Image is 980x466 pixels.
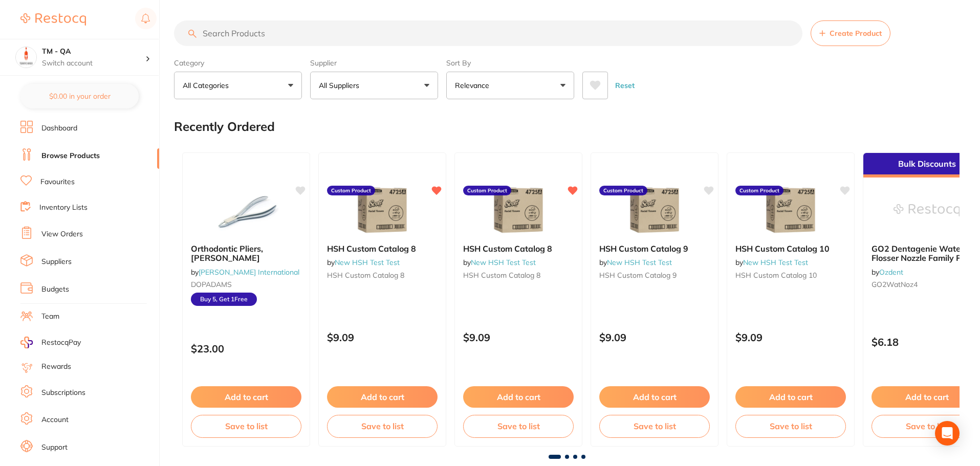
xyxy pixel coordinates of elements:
[41,151,100,161] a: Browse Products
[599,258,672,267] span: by
[191,280,301,289] small: DOPADAMS
[174,58,302,68] label: Category
[599,386,710,408] button: Add to cart
[735,244,846,253] b: HSH Custom Catalog 10
[327,415,438,437] button: Save to list
[485,185,552,236] img: HSH Custom Catalog 8
[599,331,710,343] p: $9.09
[607,258,672,267] a: New HSH Test Test
[894,185,960,236] img: GO2 Dentagenie Water Flosser Nozzle Family Pk (4)
[42,47,145,57] h4: TM - QA
[41,442,68,453] a: Support
[20,337,81,348] a: RestocqPay
[191,244,301,263] b: Orthodontic Pliers, Adams
[879,268,903,277] a: Ozdent
[327,258,400,267] span: by
[463,244,574,253] b: HSH Custom Catalog 8
[213,185,279,236] img: Orthodontic Pliers, Adams
[310,72,438,99] button: All Suppliers
[40,177,75,187] a: Favourites
[757,185,824,236] img: HSH Custom Catalog 10
[199,268,299,277] a: [PERSON_NAME] International
[349,185,416,236] img: HSH Custom Catalog 8
[20,8,86,31] a: Restocq Logo
[319,80,363,91] p: All Suppliers
[327,186,375,196] label: Custom Product
[310,58,438,68] label: Supplier
[463,271,574,279] small: HSH Custom Catalog 8
[463,186,511,196] label: Custom Product
[735,415,846,437] button: Save to list
[174,120,275,134] h2: Recently Ordered
[811,20,890,46] button: Create Product
[20,13,86,26] img: Restocq Logo
[39,203,88,213] a: Inventory Lists
[41,338,81,348] span: RestocqPay
[20,84,139,108] button: $0.00 in your order
[621,185,688,236] img: HSH Custom Catalog 9
[471,258,536,267] a: New HSH Test Test
[41,257,72,267] a: Suppliers
[735,271,846,279] small: HSH Custom Catalog 10
[41,312,59,322] a: Team
[599,271,710,279] small: HSH Custom Catalog 9
[41,362,71,372] a: Rewards
[463,258,536,267] span: by
[41,229,83,239] a: View Orders
[455,80,493,91] p: Relevance
[183,80,233,91] p: All Categories
[191,415,301,437] button: Save to list
[191,386,301,408] button: Add to cart
[599,186,647,196] label: Custom Product
[446,72,574,99] button: Relevance
[446,58,574,68] label: Sort By
[20,337,33,348] img: RestocqPay
[599,415,710,437] button: Save to list
[463,331,574,343] p: $9.09
[41,123,77,134] a: Dashboard
[735,386,846,408] button: Add to cart
[16,47,36,68] img: TM - QA
[735,331,846,343] p: $9.09
[191,343,301,354] p: $23.00
[830,29,882,37] span: Create Product
[599,244,710,253] b: HSH Custom Catalog 9
[463,386,574,408] button: Add to cart
[743,258,808,267] a: New HSH Test Test
[735,258,808,267] span: by
[174,20,802,46] input: Search Products
[191,293,257,306] span: Buy 5, Get 1 Free
[327,244,438,253] b: HSH Custom Catalog 8
[327,386,438,408] button: Add to cart
[41,284,69,295] a: Budgets
[612,72,638,99] button: Reset
[41,388,85,398] a: Subscriptions
[335,258,400,267] a: New HSH Test Test
[42,58,145,69] p: Switch account
[174,72,302,99] button: All Categories
[327,331,438,343] p: $9.09
[327,271,438,279] small: HSH Custom Catalog 8
[463,415,574,437] button: Save to list
[191,268,299,277] span: by
[872,268,903,277] span: by
[935,421,960,446] div: Open Intercom Messenger
[735,186,783,196] label: Custom Product
[41,415,69,425] a: Account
